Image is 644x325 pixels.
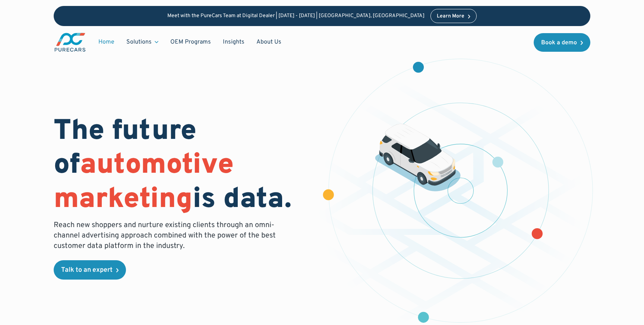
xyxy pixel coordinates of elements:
[534,33,590,52] a: Book a demo
[92,35,120,49] a: Home
[541,40,577,46] div: Book a demo
[54,32,86,52] img: purecars logo
[250,35,287,49] a: About Us
[54,115,313,217] h1: The future of is data.
[54,32,86,52] a: main
[54,148,234,217] span: automotive marketing
[126,38,152,46] div: Solutions
[437,14,464,19] div: Learn More
[167,13,424,19] p: Meet with the PureCars Team at Digital Dealer | [DATE] - [DATE] | [GEOGRAPHIC_DATA], [GEOGRAPHIC_...
[164,35,217,49] a: OEM Programs
[217,35,250,49] a: Insights
[54,260,126,280] a: Talk to an expert
[375,124,461,191] img: illustration of a vehicle
[430,9,477,23] a: Learn More
[61,267,113,274] div: Talk to an expert
[54,220,280,251] p: Reach new shoppers and nurture existing clients through an omni-channel advertising approach comb...
[120,35,164,49] div: Solutions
